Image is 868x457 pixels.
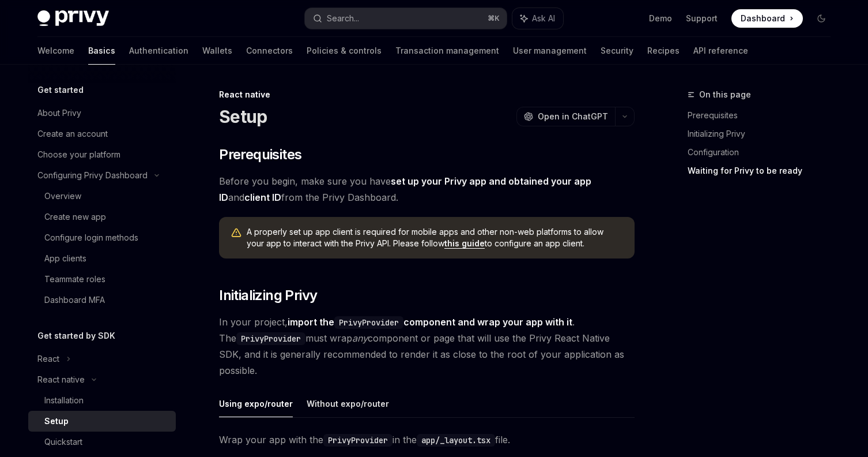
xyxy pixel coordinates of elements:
a: User management [513,37,587,65]
div: Choose your platform [37,148,120,162]
a: About Privy [28,103,176,123]
span: Wrap your app with the in the file. [219,432,635,448]
div: Setup [44,414,69,428]
code: PrivyProvider [323,434,393,447]
a: Support [686,13,718,24]
a: Choose your platform [28,144,176,165]
a: Initializing Privy [688,125,840,143]
a: Quickstart [28,432,176,452]
code: PrivyProvider [236,332,305,345]
div: Quickstart [44,435,82,449]
a: Wallets [202,37,232,65]
svg: Warning [231,227,242,239]
div: Create new app [44,210,106,224]
code: app/_layout.tsx [417,434,495,447]
a: Prerequisites [688,106,840,125]
a: Create new app [28,207,176,227]
a: Transaction management [395,37,499,65]
button: Toggle dark mode [812,9,831,28]
a: Waiting for Privy to be ready [688,162,840,180]
span: Ask AI [532,13,555,24]
a: client ID [244,192,281,204]
div: Configuring Privy Dashboard [37,168,148,182]
a: Configure login methods [28,227,176,248]
span: Open in ChatGPT [538,111,608,122]
button: Search...⌘K [305,8,507,29]
button: Open in ChatGPT [516,107,615,126]
a: this guide [444,238,485,249]
button: Without expo/router [307,390,389,417]
span: In your project, . The must wrap component or page that will use the Privy React Native SDK, and ... [219,314,635,379]
span: A properly set up app client is required for mobile apps and other non-web platforms to allow you... [247,226,623,249]
button: Ask AI [512,8,563,29]
img: dark logo [37,10,109,27]
div: React native [219,89,635,100]
div: React [37,352,59,366]
a: set up your Privy app and obtained your app ID [219,175,591,204]
div: Search... [327,12,359,25]
strong: import the component and wrap your app with it [288,316,572,328]
span: Before you begin, make sure you have and from the Privy Dashboard. [219,173,635,205]
a: App clients [28,248,176,269]
h5: Get started by SDK [37,329,115,343]
button: Using expo/router [219,390,293,417]
div: Installation [44,394,84,407]
div: Teammate roles [44,272,105,286]
h5: Get started [37,83,84,97]
a: Security [601,37,633,65]
a: Dashboard MFA [28,290,176,310]
a: Installation [28,390,176,411]
span: Prerequisites [219,145,301,164]
a: Welcome [37,37,74,65]
div: Overview [44,189,81,203]
a: Authentication [129,37,188,65]
a: Recipes [647,37,680,65]
span: Dashboard [741,13,785,24]
a: Demo [649,13,672,24]
em: any [352,332,368,344]
div: Dashboard MFA [44,293,105,307]
a: Create an account [28,123,176,144]
span: Initializing Privy [219,286,317,305]
code: PrivyProvider [334,316,403,329]
span: ⌘ K [488,14,500,23]
div: About Privy [37,106,81,120]
div: App clients [44,252,86,265]
a: Dashboard [731,9,803,28]
a: Configuration [688,143,840,162]
span: On this page [699,88,751,102]
a: Basics [88,37,115,65]
a: Overview [28,186,176,207]
div: React native [37,373,85,387]
a: API reference [693,37,748,65]
a: Teammate roles [28,269,176,290]
div: Configure login methods [44,231,138,245]
a: Policies & controls [307,37,382,65]
a: Setup [28,411,176,432]
div: Create an account [37,127,108,141]
h1: Setup [219,106,267,127]
a: Connectors [246,37,293,65]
